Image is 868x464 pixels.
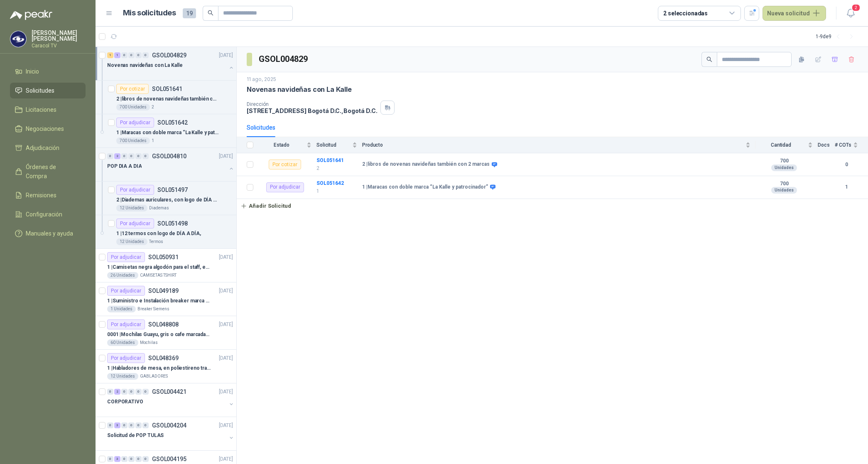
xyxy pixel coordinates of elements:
[142,52,149,58] div: 0
[107,306,136,312] div: 1 Unidades
[219,321,233,329] p: [DATE]
[362,137,755,153] th: Producto
[32,43,86,48] p: Caracol TV
[706,56,712,62] span: search
[26,143,59,152] span: Adjudicación
[10,102,86,118] a: Licitaciones
[96,215,236,249] a: Por adjudicarSOL0514981 |12 termos con logo de DÍA A DÍA,12 UnidadesTermos
[148,355,179,361] p: SOL048369
[128,52,135,58] div: 0
[107,432,164,439] p: Solicitud de POP TULAS
[152,389,186,395] p: GSOL004421
[121,389,128,395] div: 0
[107,420,235,447] a: 0 3 0 0 0 0 GSOL004204[DATE] Solicitud de POP TULAS
[152,86,182,92] p: SOL051641
[316,157,344,163] a: SOL051641
[96,249,236,282] a: Por adjudicarSOL050931[DATE] 1 |Camisetas negra algodón para el staff, estampadas en espalda y fr...
[96,182,236,215] a: Por adjudicarSOL0514972 |Diademas auriculares, con logo de DÍA A DÍA,12 UnidadesDiademas
[107,61,182,69] p: Novenas navideñas con La Kalle
[10,31,26,47] img: Company Logo
[259,53,309,66] h3: GSOL004829
[219,52,233,59] p: [DATE]
[107,252,145,262] div: Por adjudicar
[142,422,149,428] div: 0
[771,187,797,194] div: Unidades
[269,160,301,169] div: Por cotizar
[10,121,86,137] a: Negociaciones
[219,287,233,295] p: [DATE]
[258,142,305,148] span: Estado
[142,456,149,462] div: 0
[107,272,138,279] div: 26 Unidades
[114,52,120,58] div: 1
[247,76,276,83] p: 11 ago, 2025
[116,104,150,110] div: 700 Unidades
[128,389,135,395] div: 0
[152,104,154,110] p: 2
[114,153,120,159] div: 2
[128,153,135,159] div: 0
[247,85,352,94] p: Novenas navideñas con La Kalle
[116,185,154,195] div: Por adjudicar
[157,187,188,193] p: SOL051497
[137,306,169,312] p: Breaker Siemens
[107,373,138,380] div: 12 Unidades
[114,389,120,395] div: 2
[26,229,73,238] span: Manuales y ayuda
[851,4,861,12] span: 2
[219,152,233,160] p: [DATE]
[107,153,113,159] div: 0
[107,353,145,363] div: Por adjudicar
[116,238,147,245] div: 12 Unidades
[96,81,236,114] a: Por cotizarSOL0516412 |libros de novenas navideñas también con 2 marcas700 Unidades2
[140,272,177,279] p: CAMISETAS TSHIRT
[149,238,163,245] p: Termos
[116,118,154,128] div: Por adjudicar
[10,187,86,203] a: Remisiones
[835,137,868,153] th: # COTs
[835,183,858,191] b: 1
[10,206,86,222] a: Configuración
[26,191,56,200] span: Remisiones
[152,153,186,159] p: GSOL004810
[835,161,858,169] b: 0
[771,164,797,171] div: Unidades
[10,140,86,156] a: Adjudicación
[258,137,316,153] th: Estado
[148,322,179,327] p: SOL048808
[116,218,154,228] div: Por adjudicar
[219,388,233,396] p: [DATE]
[140,339,158,346] p: Mochilas
[26,67,39,76] span: Inicio
[208,10,213,16] span: search
[121,52,128,58] div: 0
[107,286,145,296] div: Por adjudicar
[10,10,52,20] img: Logo peakr
[135,52,142,58] div: 0
[843,6,858,21] button: 2
[149,205,169,211] p: Diademas
[121,153,128,159] div: 0
[362,142,744,148] span: Producto
[219,354,233,362] p: [DATE]
[107,50,235,77] a: 1 1 0 0 0 0 GSOL004829[DATE] Novenas navideñas con La Kalle
[107,331,211,339] p: 0001 | Mochilas Guayu, gris o cafe marcadas con un logo
[157,221,188,226] p: SOL051498
[157,120,188,125] p: SOL051642
[247,123,275,132] div: Solicitudes
[247,101,377,107] p: Dirección
[107,297,211,305] p: 1 | Suministro e Instalación breaker marca SIEMENS modelo:3WT82026AA, Regulable de 800A - 2000 AMP
[107,162,142,170] p: POP DIA A DIA
[755,142,806,148] span: Cantidad
[755,181,813,187] b: 700
[107,319,145,329] div: Por adjudicar
[183,8,196,18] span: 19
[316,180,344,186] a: SOL051642
[116,137,150,144] div: 700 Unidades
[107,52,113,58] div: 1
[135,422,142,428] div: 0
[10,64,86,79] a: Inicio
[362,161,490,168] b: 2 | libros de novenas navideñas también con 2 marcas
[237,199,868,213] a: Añadir Solicitud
